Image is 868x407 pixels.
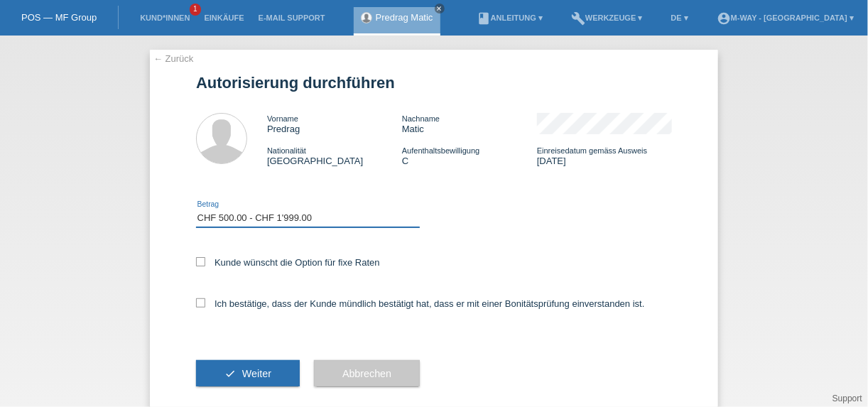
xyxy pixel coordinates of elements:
[832,394,862,403] a: Support
[376,12,433,23] a: Predrag Matic
[402,114,440,123] span: Nachname
[242,368,271,379] span: Weiter
[267,145,402,166] div: [GEOGRAPHIC_DATA]
[224,368,236,379] i: check
[21,12,97,23] a: POS — MF Group
[314,360,420,387] button: Abbrechen
[402,113,537,134] div: Matic
[267,146,306,155] span: Nationalität
[537,145,672,166] div: [DATE]
[196,360,300,387] button: check Weiter
[435,4,445,13] a: close
[251,13,332,22] a: E-Mail Support
[197,13,251,22] a: Einkäufe
[564,13,650,22] a: buildWerkzeuge ▾
[196,257,380,268] label: Kunde wünscht die Option für fixe Raten
[710,13,861,22] a: account_circlem-way - [GEOGRAPHIC_DATA] ▾
[436,5,443,12] i: close
[571,11,585,26] i: build
[402,146,479,155] span: Aufenthaltsbewilligung
[133,13,197,22] a: Kund*innen
[477,11,491,26] i: book
[267,113,402,134] div: Predrag
[190,4,201,16] span: 1
[717,11,731,26] i: account_circle
[342,368,391,379] span: Abbrechen
[196,74,672,92] h1: Autorisierung durchführen
[664,13,695,22] a: DE ▾
[153,53,193,64] a: ← Zurück
[402,145,537,166] div: C
[537,146,647,155] span: Einreisedatum gemäss Ausweis
[470,13,550,22] a: bookAnleitung ▾
[196,298,645,309] label: Ich bestätige, dass der Kunde mündlich bestätigt hat, dass er mit einer Bonitätsprüfung einversta...
[267,114,298,123] span: Vorname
